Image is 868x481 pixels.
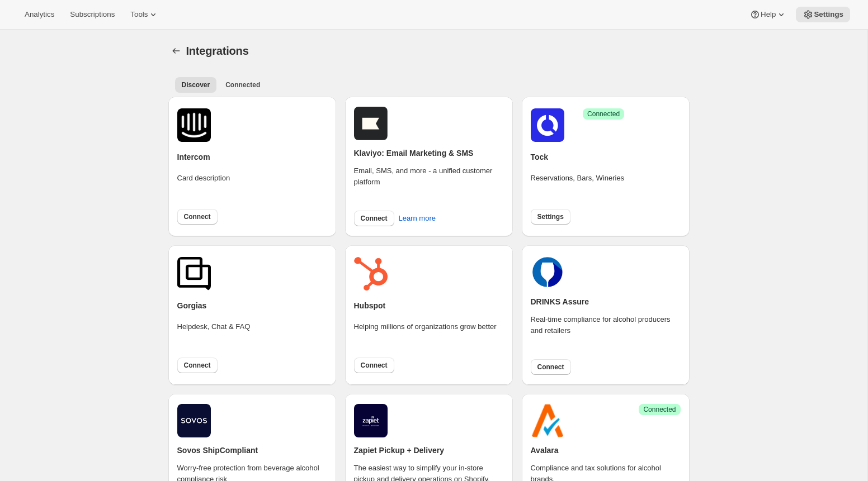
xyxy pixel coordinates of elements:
span: Help [761,10,776,19]
img: avalara.png [531,404,564,437]
span: Connect [361,214,388,223]
h2: Avalara [531,445,559,456]
button: Connect [177,358,218,373]
span: Learn more [399,213,436,224]
img: zapiet.jpg [354,404,388,437]
div: Real-time compliance for alcohol producers and retailers [531,314,681,352]
div: Card description [177,173,230,199]
span: Tools [130,10,148,19]
span: Settings [537,212,564,221]
button: Subscriptions [63,7,121,22]
img: shipcompliant.png [177,404,211,437]
img: hubspot.png [354,257,388,290]
span: Settings [814,10,843,19]
button: Connect [354,358,394,373]
h2: Klaviyo: Email Marketing & SMS [354,147,474,159]
span: Integrations [186,45,249,57]
h2: Intercom [177,151,210,163]
img: drinks.png [531,255,564,289]
button: All customers [175,77,217,93]
div: Email, SMS, and more - a unified customer platform [354,165,504,203]
span: Connect [184,361,211,370]
button: Settings [796,7,850,22]
span: Connected [643,405,676,414]
span: Discover [182,80,210,89]
h2: Zapiet Pickup + Delivery [354,445,444,456]
span: Subscriptions [70,10,115,19]
h2: Gorgias [177,300,207,311]
span: Connected [225,80,260,89]
button: Connect [177,209,218,225]
div: Helpdesk, Chat & FAQ [177,321,251,348]
button: Connect [354,211,394,226]
button: Settings [531,209,570,225]
button: Learn more [392,209,442,227]
img: tockicon.png [531,108,564,142]
span: Connect [361,361,388,370]
span: Connect [537,363,564,372]
button: Help [743,7,794,22]
div: Reservations, Bars, Wineries [531,173,625,199]
img: gorgias.png [177,257,211,290]
button: Connect [531,359,571,375]
h2: Tock [531,151,549,163]
img: intercom.png [177,108,211,142]
span: Connected [587,109,620,118]
button: Settings [168,43,184,59]
h2: Hubspot [354,300,386,311]
button: Analytics [18,7,61,22]
span: Connect [184,212,211,221]
button: Tools [124,7,166,22]
span: Analytics [25,10,54,19]
h2: DRINKS Assure [531,296,589,307]
div: Helping millions of organizations grow better [354,321,497,348]
h2: Sovos ShipCompliant [177,445,258,456]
